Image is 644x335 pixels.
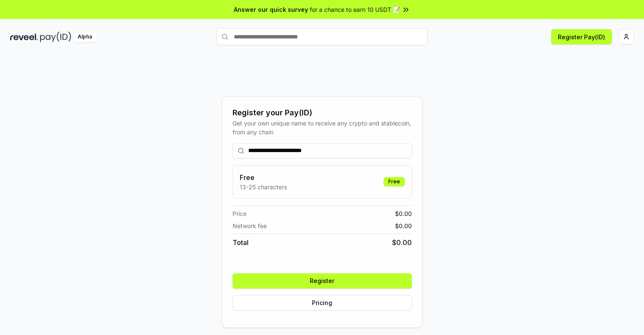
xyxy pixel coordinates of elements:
[240,182,287,191] p: 13-25 characters
[10,32,38,42] img: reveel_dark
[395,221,412,230] span: $ 0.00
[240,172,287,182] h3: Free
[551,29,612,44] button: Register Pay(ID)
[233,107,412,119] div: Register your Pay(ID)
[384,177,405,186] div: Free
[392,237,412,248] span: $ 0.00
[233,295,412,310] button: Pricing
[73,32,97,42] div: Alpha
[310,5,400,14] span: for a chance to earn 10 USDT 📝
[233,221,267,230] span: Network fee
[233,237,249,248] span: Total
[40,32,71,42] img: pay_id
[233,209,246,218] span: Price
[233,119,412,136] div: Get your own unique name to receive any crypto and stablecoin, from any chain
[234,5,308,14] span: Answer our quick survey
[233,273,412,289] button: Register
[395,209,412,218] span: $ 0.00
